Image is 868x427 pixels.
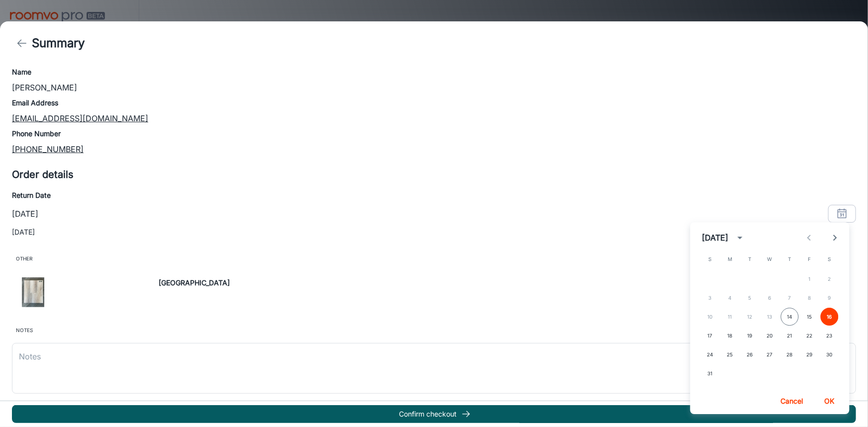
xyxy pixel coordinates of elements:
button: Next month [827,229,844,246]
span: Tuesday [741,249,759,269]
button: 22 [801,327,819,344]
span: Other [12,250,856,267]
button: 17 [701,327,719,344]
button: 19 [741,327,759,344]
h6: Return Date [12,190,856,201]
button: back [12,33,32,53]
button: 29 [801,345,819,363]
p: [DATE] [12,227,856,238]
span: Sunday [701,249,719,269]
span: Saturday [821,249,839,269]
span: Thursday [781,249,799,269]
button: 30 [821,345,839,363]
button: Confirm checkout [12,405,856,423]
button: 25 [721,345,739,363]
span: Friday [801,249,819,269]
button: 14 [781,308,799,326]
h4: Summary [32,34,85,52]
h5: Order details [12,167,856,182]
button: 18 [721,327,739,344]
p: [DATE] [12,208,38,220]
button: 23 [821,327,839,344]
span: Monday [721,249,739,269]
button: 15 [801,308,819,326]
h6: Name [12,67,856,78]
a: [EMAIL_ADDRESS][DOMAIN_NAME] [12,113,148,123]
h6: Email Address [12,97,856,108]
button: 27 [761,345,779,363]
h6: [GEOGRAPHIC_DATA] [159,277,858,288]
span: Wednesday [761,249,779,269]
p: [PERSON_NAME] [12,82,856,93]
button: 20 [761,327,779,344]
div: [DATE] [702,232,729,244]
button: Cancel [776,392,808,410]
span: Notes [12,321,856,339]
button: 31 [701,364,719,382]
img: Waterford - Reef [18,277,48,307]
button: 26 [741,345,759,363]
button: 21 [781,327,799,344]
h6: Phone Number [12,128,856,139]
button: 24 [701,345,719,363]
a: [PHONE_NUMBER] [12,144,84,154]
button: OK [814,392,846,410]
button: 16 [821,308,839,326]
button: calendar view is open, switch to year view [732,229,749,246]
button: 28 [781,345,799,363]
